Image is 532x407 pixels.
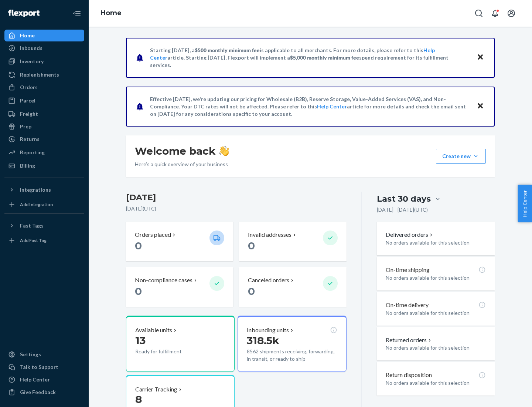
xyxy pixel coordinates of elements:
[20,237,47,243] div: Add Fast Tag
[20,186,51,194] div: Integrations
[126,222,233,261] button: Orders placed 0
[20,376,50,383] div: Help Center
[4,147,84,158] a: Reporting
[20,97,35,104] div: Parcel
[126,205,347,212] p: [DATE] ( UTC )
[290,54,359,61] span: $5,000 monthly minimum fee
[20,149,45,156] div: Reporting
[247,334,279,347] span: 318.5k
[20,222,44,229] div: Fast Tags
[20,388,56,396] div: Give Feedback
[248,239,255,252] span: 0
[504,6,519,21] button: Open account menu
[386,344,486,351] p: No orders available for this selection
[248,276,289,285] p: Canceled orders
[4,42,84,54] a: Inbounds
[471,6,486,21] button: Open Search Box
[4,160,84,172] a: Billing
[20,71,59,78] div: Replenishments
[488,6,502,21] button: Open notifications
[386,301,429,309] p: On-time delivery
[126,192,347,203] h3: [DATE]
[386,239,486,246] p: No orders available for this selection
[4,69,84,81] a: Replenishments
[4,55,84,67] a: Inventory
[386,336,433,344] button: Returned orders
[386,266,430,274] p: On-time shipping
[195,47,260,53] span: $500 monthly minimum fee
[4,81,84,93] a: Orders
[4,184,84,196] button: Integrations
[135,385,177,394] p: Carrier Tracking
[135,144,229,158] h1: Welcome back
[20,201,53,208] div: Add Integration
[135,239,142,252] span: 0
[239,267,346,307] button: Canceled orders 0
[20,110,38,118] div: Freight
[4,133,84,145] a: Returns
[8,10,40,17] img: Flexport logo
[150,95,470,118] p: Effective [DATE], we're updating our pricing for Wholesale (B2B), Reserve Storage, Value-Added Se...
[69,6,84,21] button: Close Navigation
[20,44,42,52] div: Inbounds
[4,386,84,398] button: Give Feedback
[219,146,229,156] img: hand-wave emoji
[135,393,142,406] span: 8
[135,276,192,285] p: Non-compliance cases
[126,267,233,307] button: Non-compliance cases 0
[150,47,470,69] p: Starting [DATE], a is applicable to all merchants. For more details, please refer to this article...
[20,32,35,39] div: Home
[20,363,58,371] div: Talk to Support
[377,193,431,205] div: Last 30 days
[4,121,84,132] a: Prep
[475,101,485,112] button: Close
[377,206,428,213] p: [DATE] - [DATE] ( UTC )
[135,326,172,334] p: Available units
[238,316,346,372] button: Inbounding units318.5k8562 shipments receiving, forwarding, in transit, or ready to ship
[4,30,84,41] a: Home
[135,285,142,297] span: 0
[4,95,84,107] a: Parcel
[4,235,84,246] a: Add Fast Tag
[135,334,146,347] span: 13
[248,231,291,239] p: Invalid addresses
[135,161,229,168] p: Here’s a quick overview of your business
[4,349,84,360] a: Settings
[386,371,432,379] p: Return disposition
[4,199,84,211] a: Add Integration
[95,3,127,24] ol: breadcrumbs
[20,84,38,91] div: Orders
[436,149,486,164] button: Create new
[518,185,532,222] button: Help Center
[247,348,337,363] p: 8562 shipments receiving, forwarding, in transit, or ready to ship
[20,351,41,358] div: Settings
[4,108,84,120] a: Freight
[4,361,84,373] a: Talk to Support
[4,220,84,232] button: Fast Tags
[386,379,486,387] p: No orders available for this selection
[247,326,289,334] p: Inbounding units
[386,274,486,282] p: No orders available for this selection
[248,285,255,297] span: 0
[317,103,347,110] a: Help Center
[239,222,346,261] button: Invalid addresses 0
[20,135,40,143] div: Returns
[4,374,84,386] a: Help Center
[386,231,434,239] button: Delivered orders
[20,123,31,130] div: Prep
[126,316,235,372] button: Available units13Ready for fulfillment
[386,309,486,317] p: No orders available for this selection
[100,9,122,17] a: Home
[475,52,485,63] button: Close
[20,162,35,169] div: Billing
[20,58,44,65] div: Inventory
[135,348,204,355] p: Ready for fulfillment
[135,231,171,239] p: Orders placed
